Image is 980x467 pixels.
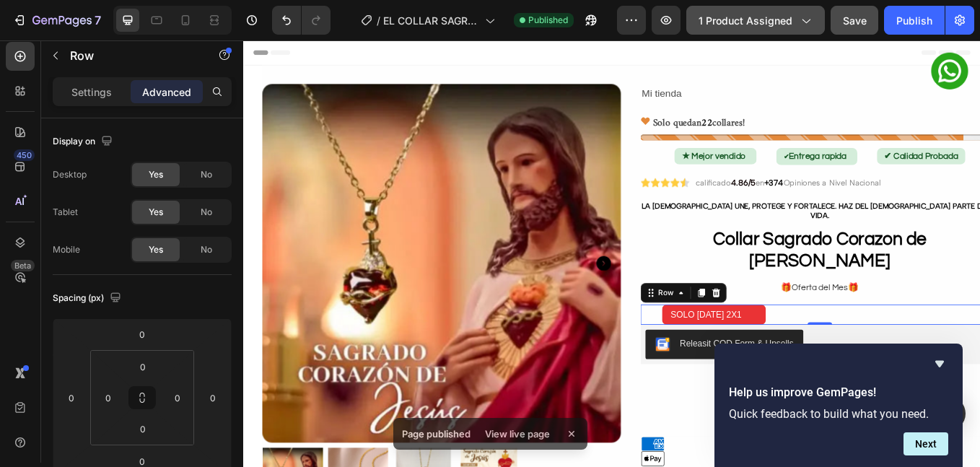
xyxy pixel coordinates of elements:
[53,206,78,219] div: Tablet
[149,206,163,219] span: Yes
[512,349,646,364] div: Releasit COD Form & Upsells
[729,355,948,455] div: Help us improve GemPages!
[14,149,35,161] div: 450
[472,340,657,375] button: Releasit COD Form & Upsells
[601,162,611,173] span: en
[884,6,945,35] button: Publish
[466,415,888,430] p: Publish the page to see the content.
[70,47,193,64] p: Row
[201,206,212,219] span: No
[572,162,601,173] strong: 4.86/5
[634,134,640,141] strong: ✔
[528,14,568,27] span: Published
[149,243,163,256] span: Yes
[53,168,87,181] div: Desktop
[931,355,948,372] button: Hide survey
[243,40,980,467] iframe: Design area
[634,128,712,147] p: Entrega rapida ​
[699,13,792,28] span: 1 product assigned
[502,315,611,330] p: SOLO [DATE] 2X1
[481,84,589,105] p: Solo quedan collares!
[128,418,157,440] input: 0px
[272,6,331,35] div: Undo/Redo
[531,162,572,173] span: calificado
[201,168,212,181] span: No
[383,13,479,28] span: EL COLLAR SAGRADO CORAZON [PERSON_NAME]
[6,6,108,35] button: 7
[468,190,886,211] strong: La [DEMOGRAPHIC_DATA] une, protege y fortalece. Haz del [DEMOGRAPHIC_DATA] parte de tu vida.
[61,387,82,409] input: 0
[128,323,157,345] input: 0
[71,84,112,100] p: Settings
[167,387,188,409] input: 0px
[149,168,163,181] span: Yes
[466,161,524,173] img: ex-review_stars.png
[377,13,380,28] span: /
[97,387,119,409] input: 0px
[515,128,594,146] p: ★ Mejor vendido ​
[611,162,634,173] strong: +374
[202,387,224,409] input: 0
[468,282,886,300] p: 🎁Oferta del Mes🎁
[128,356,157,377] input: 0px
[466,51,888,75] h2: Mi tienda
[484,290,508,303] div: Row
[729,384,948,401] h2: Help us improve GemPages!
[466,220,888,274] h1: Collar Sagrado Corazon de [PERSON_NAME]
[753,128,839,146] p: ✔ Calidad Probada
[402,427,471,441] p: Page published
[95,12,101,29] p: 7
[201,243,212,256] span: No
[476,424,559,444] div: View live page
[11,260,35,271] div: Beta
[904,432,948,455] button: Next question
[729,407,948,421] p: Quick feedback to build what you need.
[538,79,551,108] span: 22
[634,162,748,173] span: Opiniones a Nivel Nacional
[831,6,878,35] button: Save
[142,84,191,100] p: Advanced
[686,6,825,35] button: 1 product assigned
[414,253,432,271] button: Carousel Next Arrow
[53,289,124,308] div: Spacing (px)
[896,13,932,28] div: Publish
[843,14,867,27] span: Save
[53,243,80,256] div: Mobile
[484,349,501,366] img: CKKYs5695_ICEAE=.webp
[53,132,115,152] div: Display on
